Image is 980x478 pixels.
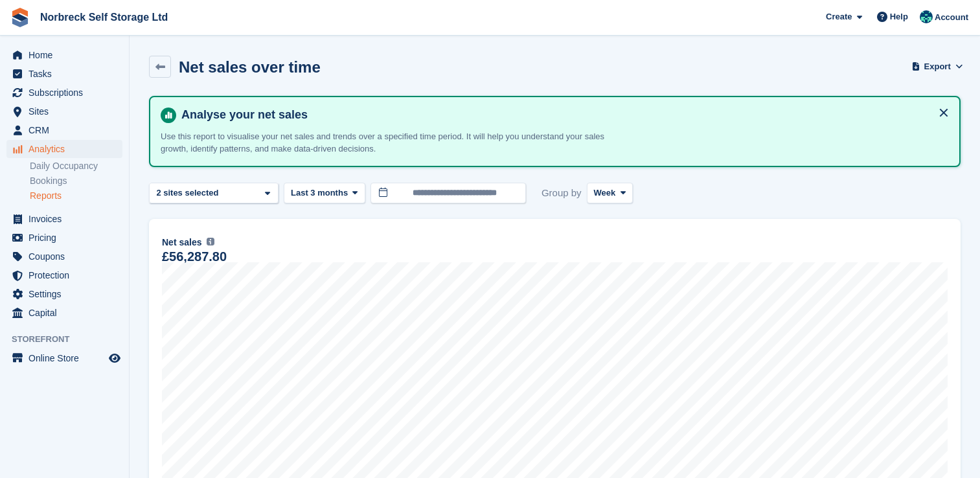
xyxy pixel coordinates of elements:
[28,304,106,322] span: Capital
[6,65,122,83] a: menu
[826,10,852,23] span: Create
[154,187,223,199] div: 2 sites selected
[594,187,616,199] span: Week
[28,65,106,83] span: Tasks
[587,183,633,204] button: Week
[6,46,122,64] a: menu
[162,251,227,262] div: £56,287.80
[284,183,365,204] button: Last 3 months
[6,210,122,228] a: menu
[6,84,122,102] a: menu
[176,108,949,122] h4: Analyse your net sales
[6,285,122,303] a: menu
[6,229,122,247] a: menu
[6,266,122,284] a: menu
[920,10,933,23] img: Sally King
[28,349,106,367] span: Online Store
[12,333,129,346] span: Storefront
[30,190,122,202] a: Reports
[30,175,122,187] a: Bookings
[28,102,106,120] span: Sites
[924,60,951,73] span: Export
[28,84,106,102] span: Subscriptions
[28,247,106,266] span: Coupons
[6,349,122,367] a: menu
[162,236,201,249] span: Net sales
[6,140,122,158] a: menu
[107,350,122,366] a: Preview store
[28,121,106,139] span: CRM
[28,140,106,158] span: Analytics
[541,183,582,204] span: Group by
[207,238,214,245] img: icon-info-grey-7440780725fd019a000dd9b08b2336e03edf1995a4989e88bcd33f0948082b44.svg
[6,247,122,266] a: menu
[28,285,106,303] span: Settings
[291,187,348,199] span: Last 3 months
[6,102,122,120] a: menu
[28,210,106,228] span: Invoices
[35,6,173,28] a: Norbreck Self Storage Ltd
[28,46,106,64] span: Home
[6,304,122,322] a: menu
[935,11,968,24] span: Account
[890,10,908,23] span: Help
[28,266,106,284] span: Protection
[161,130,614,155] p: Use this report to visualise your net sales and trends over a specified time period. It will help...
[30,160,122,172] a: Daily Occupancy
[10,8,30,27] img: stora-icon-8386f47178a22dfd0bd8f6a31ec36ba5ce8667c1dd55bd0f319d3a0aa187defe.svg
[914,56,961,77] button: Export
[28,229,106,247] span: Pricing
[179,58,321,76] h2: Net sales over time
[6,121,122,139] a: menu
